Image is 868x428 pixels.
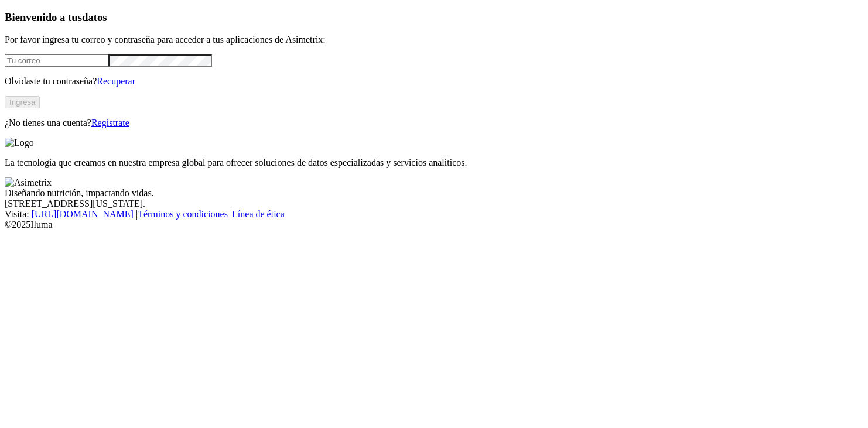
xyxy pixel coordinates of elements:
[5,157,863,168] p: La tecnología que creamos en nuestra empresa global para ofrecer soluciones de datos especializad...
[5,96,40,108] button: Ingresa
[82,11,107,23] span: datos
[5,198,863,209] div: [STREET_ADDRESS][US_STATE].
[5,54,108,67] input: Tu correo
[5,138,34,148] img: Logo
[5,118,863,128] p: ¿No tienes una cuenta?
[5,177,52,188] img: Asimetrix
[32,209,134,219] a: [URL][DOMAIN_NAME]
[138,209,228,219] a: Términos y condiciones
[5,35,863,45] p: Por favor ingresa tu correo y contraseña para acceder a tus aplicaciones de Asimetrix:
[5,11,863,24] h3: Bienvenido a tus
[91,118,129,128] a: Regístrate
[5,220,863,230] div: © 2025 Iluma
[97,76,135,86] a: Recuperar
[5,188,863,198] div: Diseñando nutrición, impactando vidas.
[5,76,863,87] p: Olvidaste tu contraseña?
[232,209,285,219] a: Línea de ética
[5,209,863,220] div: Visita : | |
